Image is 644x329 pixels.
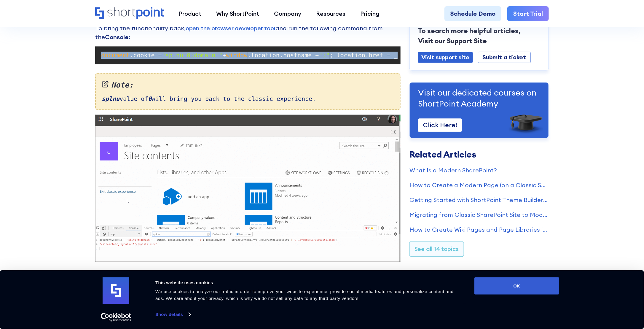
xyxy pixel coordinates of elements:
em: splnu [102,95,119,102]
a: Usercentrics Cookiebot - opens in a new window [90,313,142,322]
span: document [101,52,130,59]
a: How to Create Wiki Pages and Page Libraries in SharePoint [409,225,549,234]
div: Why ShortPoint [216,9,259,18]
em: 0 [148,95,152,102]
a: Click Here! [418,118,462,132]
span: ";" [319,52,330,59]
p: To search more helpful articles, Visit our Support Site [418,26,540,46]
a: Start Trial [507,6,549,21]
a: Visit support site [418,52,473,63]
a: Submit a ticket [478,52,531,63]
div: Resources [316,9,346,18]
span: .location.hostname + [248,52,319,59]
a: Company [267,6,309,21]
p: To bring the functionality back, and run the following command from the : [95,24,401,42]
span: .cookie = [130,52,162,59]
div: Pricing [361,9,380,18]
span: + [222,52,226,59]
a: Schedule Demo [444,6,501,21]
em: Note: [102,80,394,91]
div: This website uses cookies [155,279,461,286]
button: OK [474,277,559,295]
a: How to Create a Modern Page (on a Classic SharePoint Site) [409,181,549,190]
a: See all 14 topics [409,241,464,257]
h3: Related Articles [409,150,549,159]
p: Visit our dedicated courses on ShortPoint Academy [418,87,540,109]
a: Getting Started with ShortPoint Theme Builder - Classic SharePoint Sites (Part 1) [409,196,549,204]
a: Migrating from Classic SharePoint Site to Modern SharePoint Site (SharePoint Online) [409,210,549,219]
a: Why ShortPoint [209,6,267,21]
a: Home [95,7,164,20]
a: Pricing [353,6,387,21]
a: Resources [309,6,353,21]
img: logo [103,277,129,304]
div: value of will bring you back to the classic experience. [95,73,401,110]
span: "splnu=0;domain=" [162,52,223,59]
a: Show details [155,310,190,319]
div: Company [274,9,302,18]
a: What Is a Modern SharePoint? [409,166,549,175]
a: open the browser developer tool [186,24,275,32]
span: ; location.href = _spPageContextInfo.webServerRelativeUrl + [330,52,540,59]
a: Product [172,6,209,21]
span: window [226,52,247,59]
span: We use cookies to analyze our traffic in order to improve your website experience, provide social... [155,289,454,301]
div: Product [179,9,202,18]
strong: Console [105,33,129,41]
